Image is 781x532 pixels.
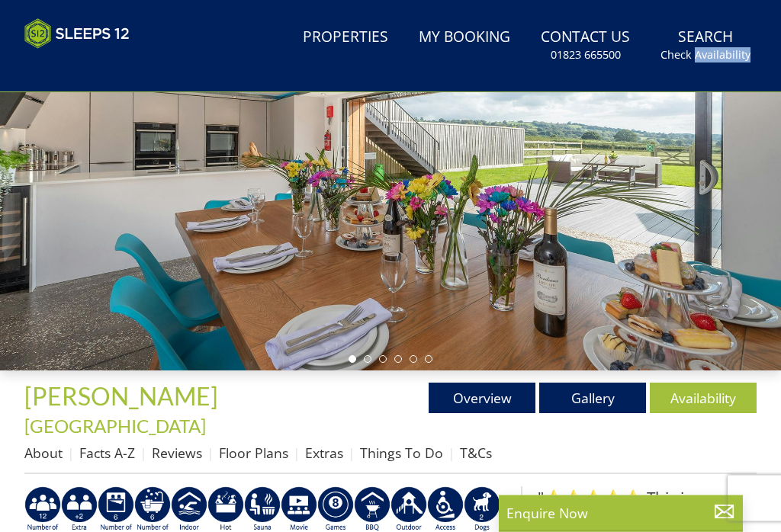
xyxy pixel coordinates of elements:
a: T&Cs [460,444,492,463]
a: Contact Us01823 665500 [535,21,636,70]
iframe: Customer reviews powered by Trustpilot [17,58,177,71]
a: Facts A-Z [79,444,135,463]
a: Reviews [152,444,202,463]
span: - [24,388,229,437]
a: Extras [305,444,343,463]
a: Gallery [539,383,646,414]
a: Properties [297,21,394,55]
p: Enquire Now [506,503,735,523]
small: Check Availability [660,47,750,62]
span: [PERSON_NAME] [24,382,218,412]
img: Sleeps 12 [24,18,130,49]
a: [GEOGRAPHIC_DATA] [24,415,206,437]
a: Overview [429,383,535,414]
a: Availability [650,383,757,414]
a: Floor Plans [219,444,288,463]
small: 01823 665500 [551,47,621,62]
a: My Booking [413,21,516,55]
a: Things To Do [360,444,443,463]
a: [PERSON_NAME] [24,382,223,412]
a: About [24,444,63,463]
a: SearchCheck Availability [654,21,757,70]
